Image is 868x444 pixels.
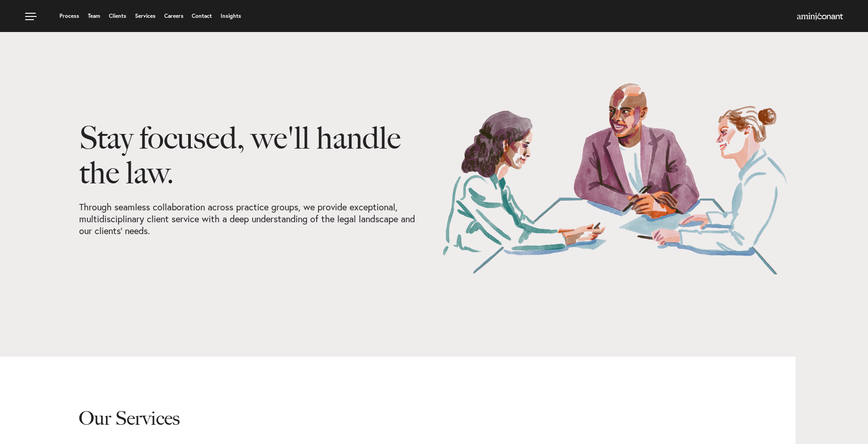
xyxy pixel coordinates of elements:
img: Our Services [441,82,789,274]
a: Services [135,13,156,19]
a: Careers [164,13,183,19]
a: Insights [221,13,241,19]
img: Amini & Conant [797,13,843,20]
a: Home [797,13,843,21]
a: Team [88,13,100,19]
p: Through seamless collaboration across practice groups, we provide exceptional, multidisciplinary ... [79,201,427,237]
a: Process [59,13,79,19]
h1: Stay focused, we'll handle the law. [79,120,427,201]
a: Contact [192,13,212,19]
a: Clients [109,13,126,19]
